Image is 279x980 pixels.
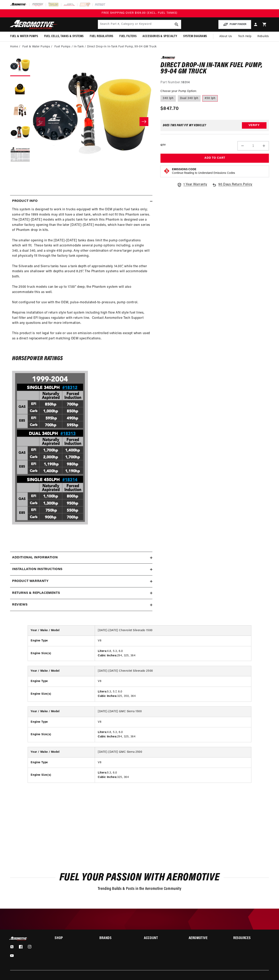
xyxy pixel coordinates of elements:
button: Slide right [139,117,148,126]
div: Part Number: [160,80,269,85]
span: 90 Days Return Policy [218,182,252,191]
summary: Product Info [10,195,152,207]
strong: Cubic Inches: [98,735,117,738]
a: About Us [216,32,235,41]
button: Verify [242,122,267,129]
a: 1 Year Warranty [177,182,207,187]
label: Dual 340 lph [178,95,201,102]
img: Aeromotive [9,937,29,940]
span: Accessories & Specialty [143,34,177,39]
th: Engine Type [28,717,95,727]
label: 450 lph [202,95,218,102]
th: Year / Make / Model [28,747,95,757]
summary: Fuel Regulators [87,32,116,41]
th: Year / Make / Model [28,666,95,676]
li: Direct Drop-In In-Tank Fuel Pump, 99-04 GM Truck [87,45,157,49]
button: Load image 2 in gallery view [10,78,30,98]
strong: Liters: [98,690,107,693]
summary: Resources [233,937,269,940]
summary: Fuel Cells, Tanks & Systems [41,32,87,41]
th: Year / Make / Model [28,707,95,717]
button: Load image 5 in gallery view [10,145,30,165]
summary: Returns & replacements [10,587,152,599]
strong: Liters: [98,771,107,774]
label: QTY [160,144,166,147]
h2: Additional information [12,555,58,560]
th: Year / Make / Model [28,626,95,636]
button: PUMP FINDER [218,20,251,29]
strong: Liters: [98,650,107,653]
summary: Shop [55,937,90,940]
td: [DATE]-[DATE] Chevrolet Silverado 2500 [95,666,251,676]
summary: Tech Help [235,32,254,41]
summary: Account [144,937,179,940]
div: Does This part fit My vehicle? [163,124,206,127]
strong: Cubic Inches: [98,695,117,698]
media-gallery: Gallery Viewer [10,56,152,187]
p: This system is designed to work in trucks equipped with the OEM plastic fuel tanks only; some of ... [12,207,150,346]
input: Search by Part Number, Category or Keyword [98,20,181,29]
span: Rebuilds [257,34,269,39]
strong: Liters: [98,731,107,734]
td: V8 [95,757,251,768]
td: [DATE]-[DATE] GMC Sierra 1500 [95,707,251,717]
h2: Product warranty [12,579,49,584]
legend: Choose your Pump Option: [160,89,197,93]
span: FREE SHIPPING OVER $109.00 (EXCL. FUEL TANKS) [102,11,177,15]
h1: Direct Drop-In In-Tank Fuel Pump, 99-04 GM Truck [160,62,269,75]
h2: Reviews [12,602,27,608]
span: Fuel Cells, Tanks & Systems [44,34,84,39]
td: 4.8, 5.3, 6.0 294, 325, 364 [95,646,251,661]
td: [DATE]-[DATE] Chevrolet Silverado 1500 [95,626,251,636]
span: Trending Builds & Posts in the Aeromotive Community [98,887,181,891]
button: Load image 1 in gallery view [10,56,30,76]
strong: Emissions Code [172,168,196,171]
button: Add to Cart [160,154,269,163]
summary: Fuel & Water Pumps [7,32,41,41]
summary: Reviews [10,599,152,611]
button: Slide left [36,117,45,126]
summary: Brands [99,937,135,940]
summary: Aeromotive [189,937,224,940]
summary: Installation Instructions [10,564,152,575]
summary: Rebuilds [254,32,272,41]
a: Fuel & Water Pumps [22,45,50,49]
h6: Horsepower Ratings [12,356,150,361]
span: System Diagrams [183,34,207,39]
a: Home [10,45,18,49]
td: 5.3, 5.7, 6.0 325, 350, 364 [95,687,251,701]
h2: Installation Instructions [12,567,62,572]
li: In-Tank [74,45,87,49]
button: Load image 3 in gallery view [10,100,30,121]
img: Emissions code [163,168,170,174]
h2: Fuel Your Passion with Aeromotive [10,873,269,882]
span: Tech Help [238,34,251,39]
strong: Cubic Inches: [98,776,117,779]
strong: 18314 [181,81,190,84]
th: Engine Size(s) [28,646,95,661]
span: $847.70 [160,105,179,112]
summary: Accessories & Specialty [139,32,180,41]
summary: System Diagrams [180,32,210,41]
a: 90 Days Return Policy [212,182,252,191]
span: Fuel & Water Pumps [10,34,38,39]
td: V8 [95,676,251,687]
span: Fuel Filters [119,34,136,39]
td: V8 [95,717,251,727]
td: 5.3, 6.0 325, 364 [95,768,251,783]
nav: breadcrumbs [10,45,269,49]
td: [DATE]-[DATE] GMC Sierra 2500 [95,747,251,757]
th: Engine Size(s) [28,768,95,783]
h2: Returns & replacements [12,591,60,596]
th: Engine Size(s) [28,727,95,742]
span: 1 Year Warranty [183,182,207,187]
img: Aeromotive [9,20,59,29]
th: Engine Type [28,676,95,687]
button: Emissions CodeContinue Reading to Understand Emissions Codes [172,168,235,175]
strong: Cubic Inches: [98,654,117,657]
span: Fuel Regulators [90,34,113,39]
summary: Product warranty [10,575,152,587]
